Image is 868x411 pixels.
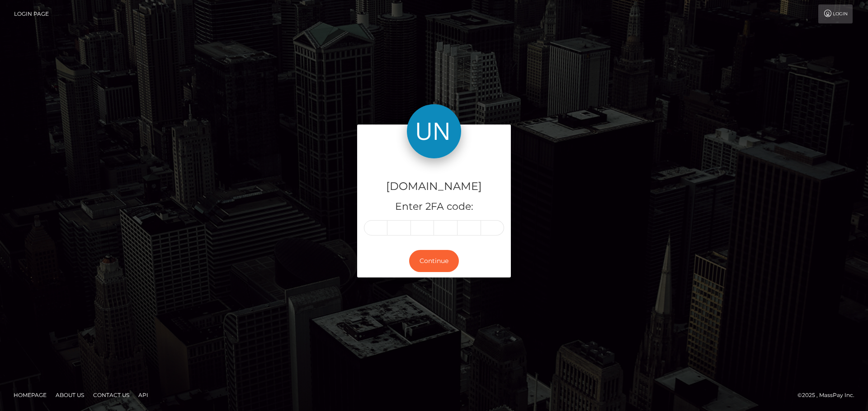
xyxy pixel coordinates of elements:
[364,179,504,194] h4: [DOMAIN_NAME]
[409,250,459,272] button: Continue
[90,388,133,402] a: Contact Us
[797,390,861,400] div: © 2025 , MassPay Inc.
[10,388,50,402] a: Homepage
[407,104,461,158] img: Unlockt.me
[135,388,152,402] a: API
[52,388,88,402] a: About Us
[14,5,49,23] a: Login Page
[364,200,504,214] h5: Enter 2FA code:
[818,5,853,23] a: Login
